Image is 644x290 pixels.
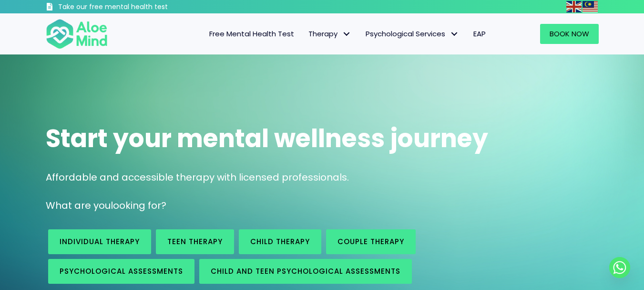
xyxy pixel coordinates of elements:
span: Psychological Services [366,29,459,39]
a: Malay [583,1,599,12]
nav: Menu [120,24,493,44]
span: Book Now [550,29,589,39]
a: Psychological ServicesPsychological Services: submenu [358,24,466,44]
a: Child and Teen Psychological assessments [199,259,412,284]
span: Child and Teen Psychological assessments [211,266,400,276]
span: Start your mental wellness journey [46,121,488,156]
img: ms [583,1,598,12]
a: Take our free mental health test [46,2,219,13]
span: What are you [46,199,111,212]
span: Free Mental Health Test [209,29,294,39]
span: Couple therapy [337,236,404,247]
a: English [566,1,583,12]
a: EAP [466,24,493,44]
span: Therapy [308,29,351,39]
span: Individual therapy [60,236,140,247]
a: Whatsapp [609,257,630,278]
span: Psychological Services: submenu [448,27,461,41]
a: Psychological assessments [48,259,194,284]
a: Book Now [540,24,599,44]
a: Free Mental Health Test [202,24,301,44]
img: en [566,1,582,12]
span: Teen Therapy [167,236,223,247]
a: TherapyTherapy: submenu [301,24,358,44]
img: Aloe mind Logo [46,18,108,50]
span: looking for? [111,199,166,212]
h3: Take our free mental health test [58,2,219,12]
a: Individual therapy [48,229,151,254]
span: Psychological assessments [60,266,183,276]
p: Affordable and accessible therapy with licensed professionals. [46,171,599,184]
a: Teen Therapy [156,229,234,254]
a: Child Therapy [239,229,321,254]
span: EAP [473,29,486,39]
span: Therapy: submenu [340,27,354,41]
a: Couple therapy [326,229,416,254]
span: Child Therapy [250,236,310,247]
